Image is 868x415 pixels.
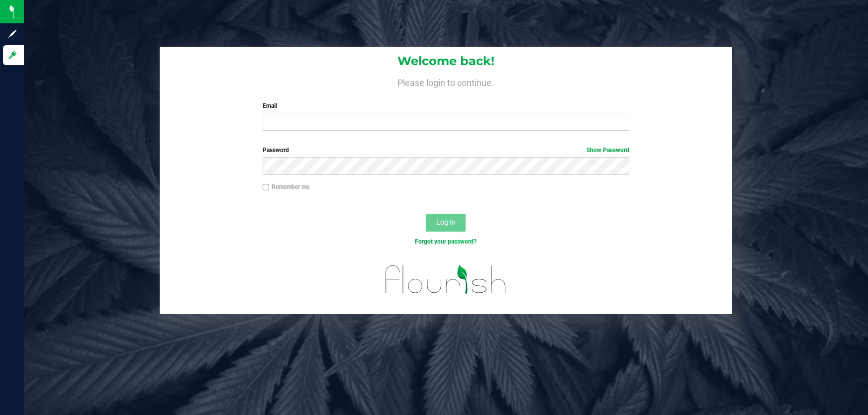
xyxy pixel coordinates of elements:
[263,147,289,154] span: Password
[7,50,17,60] inline-svg: Log in
[263,101,630,110] label: Email
[263,184,270,191] input: Remember me
[375,256,518,303] img: flourish_logo.svg
[436,218,456,226] span: Log In
[7,29,17,39] inline-svg: Sign up
[586,147,629,154] a: Show Password
[263,182,309,191] label: Remember me
[160,55,732,68] h1: Welcome back!
[415,238,477,245] a: Forgot your password?
[160,76,732,87] h4: Please login to continue.
[426,214,466,232] button: Log In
